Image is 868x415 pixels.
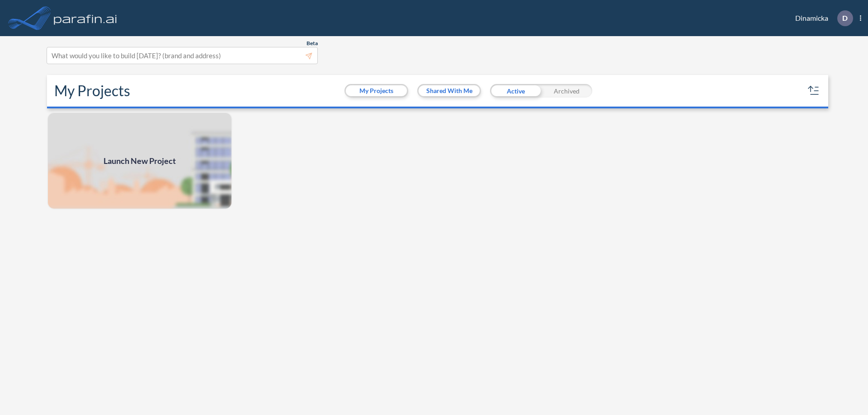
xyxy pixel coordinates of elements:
[490,84,541,98] div: Active
[54,82,130,99] h2: My Projects
[307,40,318,47] span: Beta
[807,84,821,98] button: sort
[782,10,861,26] div: Dinamicka
[47,112,232,210] img: add
[47,112,232,210] a: Launch New Project
[842,14,848,22] p: D
[346,85,407,96] button: My Projects
[104,155,176,167] span: Launch New Project
[541,84,592,98] div: Archived
[52,9,119,27] img: logo
[419,85,480,96] button: Shared With Me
